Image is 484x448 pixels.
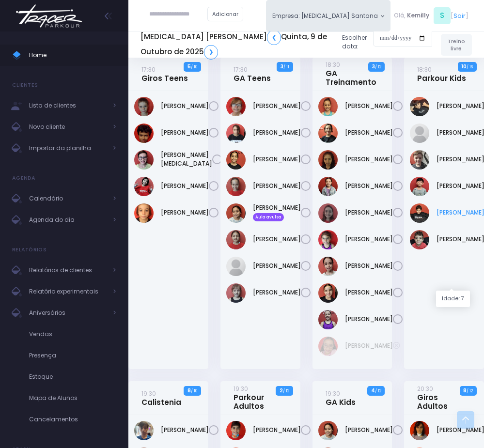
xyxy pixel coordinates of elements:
a: [PERSON_NAME] [253,155,301,164]
small: 19:30 [234,385,248,393]
img: Beatriz Valentim Perna [410,421,429,440]
img: Valentina Ricardo [318,310,338,329]
a: [PERSON_NAME] Aula avulsa [253,203,301,221]
h5: [MEDICAL_DATA] [PERSON_NAME] Quinta, 9 de Outubro de 2025 [141,30,335,59]
span: Relatório experimentais [29,285,107,298]
span: Presença [29,349,116,362]
strong: 3 [372,63,375,70]
img: Mário José Tchakerian Net [410,230,429,249]
a: [PERSON_NAME] [345,102,393,110]
span: Importar da planilha [29,142,107,154]
strong: 8 [463,387,467,394]
a: [PERSON_NAME] [161,208,209,217]
img: Sarah Soares Dorizotti [318,283,338,303]
a: [PERSON_NAME] [345,182,393,190]
img: MILENA GERLIN DOS SANTOS [318,230,338,249]
a: [PERSON_NAME] [345,315,393,324]
img: Marcella de Francesco Saavedra [318,257,338,276]
span: Cancelamentos [29,413,116,426]
a: [PERSON_NAME] [345,128,393,137]
a: Treino livre [441,34,472,56]
small: / 16 [467,64,473,70]
a: 18:30Parkour Kids [417,65,466,83]
img: Evelyn Melazzo Bolzan [318,124,338,143]
img: AMANDA OLINDA SILVESTRE DE PAIVA [226,97,246,116]
small: 20:30 [417,385,433,393]
span: Vendas [29,328,116,340]
img: Maria Eduarda Bianchi Moela [226,257,246,276]
span: S [434,7,451,24]
span: Lista de clientes [29,99,107,112]
a: [PERSON_NAME] [253,182,301,190]
a: [PERSON_NAME] [345,235,393,244]
img: Bernardo campos sallum [410,97,429,116]
img: Elisa Miranda Diniz [318,421,338,440]
img: Ana Clara Martins Silva [226,124,246,143]
a: [PERSON_NAME] [345,208,393,217]
small: 18:30 [417,65,432,74]
a: [PERSON_NAME][MEDICAL_DATA] [161,151,212,168]
a: 19:30Calistenia [141,389,181,407]
small: 19:30 [326,389,340,398]
small: 19:30 [141,389,156,398]
img: Lívia Denz Machado Borges [318,203,338,223]
a: [PERSON_NAME] [253,128,301,137]
img: Lorenzo Bortoletto de Alencar [410,203,429,223]
small: 17:30 [141,65,156,74]
small: / 12 [375,64,381,70]
small: / 10 [191,64,197,70]
strong: 2 [280,387,283,394]
a: [PERSON_NAME] [253,288,301,297]
img: Elisa Miranda Diniz [226,203,246,223]
a: 19:30GA Kids [326,389,356,407]
strong: 8 [187,387,191,394]
img: Gustavo Neves Abi Jaudi [134,97,154,116]
img: João Pedro Oliveira de Meneses [134,124,154,143]
a: Sair [453,11,466,20]
a: 18:30GA Treinamento [326,60,376,87]
small: / 10 [191,388,197,394]
img: Carolina hamze beydoun del pino [318,97,338,116]
img: Julia Ruggero Rodrigues [318,177,338,196]
small: / 12 [283,388,289,394]
a: [PERSON_NAME] [161,128,209,137]
img: Fernando Feijó [226,421,246,440]
strong: 4 [371,387,375,394]
img: Manuella Gomes da Silva [318,337,338,356]
h4: Clientes [12,76,38,95]
a: ❮ [267,30,281,45]
strong: 10 [461,63,467,70]
span: Calendário [29,192,107,205]
img: Fernando Furlani Rodrigues [134,421,154,440]
a: [PERSON_NAME] [253,102,301,110]
img: Henrique Saito [410,177,429,196]
img: Catarina Camara Bona [226,177,246,196]
span: Olá, [394,11,406,20]
div: Escolher data: [141,27,432,62]
img: Beatriz Lagazzi Penteado [226,150,246,170]
small: 17:30 [234,65,248,74]
a: Adicionar [207,7,243,21]
span: Novo cliente [29,121,107,133]
span: Mapa de Alunos [29,392,116,404]
a: 19:30Parkour Adultos [234,384,284,411]
span: Aula avulsa [253,213,284,221]
strong: 5 [187,63,191,70]
a: [PERSON_NAME] [253,235,301,244]
span: Agenda do dia [29,214,107,226]
h4: Agenda [12,169,36,188]
img: Gabrielle Pelati Pereyra [226,230,246,249]
img: Miguel Yanai Araujo [134,203,154,223]
strong: 3 [281,63,283,70]
a: [PERSON_NAME] [253,262,301,270]
span: Kemilly [407,11,429,20]
a: [PERSON_NAME] [161,102,209,110]
div: [ ] [390,6,472,26]
small: / 11 [283,64,289,70]
a: [PERSON_NAME] [345,262,393,270]
small: / 12 [375,388,381,394]
span: Aniversários [29,307,107,319]
span: Estoque [29,371,116,383]
div: Idade: 7 [436,291,470,307]
a: [PERSON_NAME] [345,288,393,297]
